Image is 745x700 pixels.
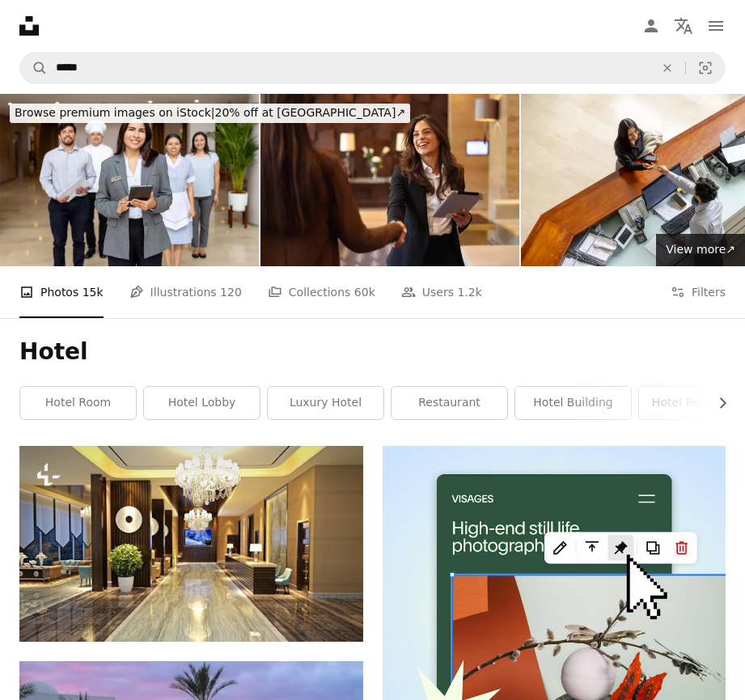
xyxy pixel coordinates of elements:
[19,537,363,551] a: 3d render of luxury hotel lobby and reception
[20,387,136,419] a: hotel room
[19,52,726,84] form: Find visuals sitewide
[700,10,732,42] button: Menu
[20,53,48,83] button: Search Unsplash
[268,266,375,318] a: Collections 60k
[671,266,726,318] button: Filters
[144,387,260,419] a: hotel lobby
[686,53,725,83] button: Visual search
[268,387,383,419] a: luxury hotel
[220,283,242,301] span: 120
[15,106,405,119] span: 20% off at [GEOGRAPHIC_DATA] ↗
[19,446,363,642] img: 3d render of luxury hotel lobby and reception
[260,94,519,266] img: Beautiful businesswoman greeting her female business partner
[635,10,667,42] a: Log in / Sign up
[656,234,745,266] a: View more↗
[19,16,39,36] a: Home — Unsplash
[667,10,700,42] button: Language
[19,337,726,367] h1: Hotel
[650,53,685,83] button: Clear
[515,387,631,419] a: hotel building
[392,387,507,419] a: restaurant
[129,266,242,318] a: Illustrations 120
[708,387,726,419] button: scroll list to the right
[15,106,214,119] span: Browse premium images on iStock |
[666,243,735,256] span: View more ↗
[401,266,482,318] a: Users 1.2k
[457,283,481,301] span: 1.2k
[354,283,375,301] span: 60k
